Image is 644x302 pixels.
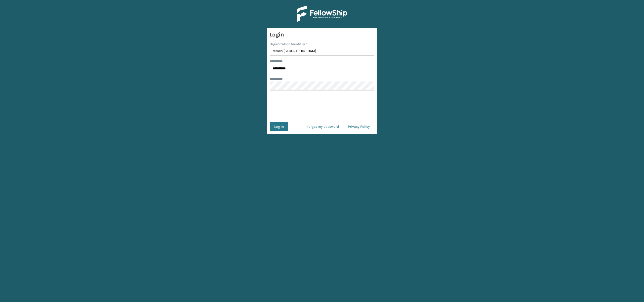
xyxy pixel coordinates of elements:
img: Logo [297,6,347,22]
a: I forgot my password [301,122,343,131]
label: Organization Identifier [270,41,308,47]
h3: Login [270,31,374,38]
a: Privacy Policy [343,122,374,131]
iframe: reCAPTCHA [284,97,360,116]
button: Log In [270,122,288,131]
